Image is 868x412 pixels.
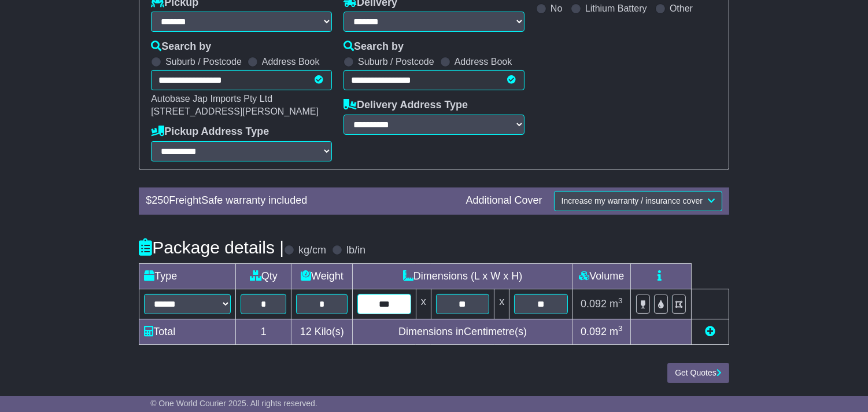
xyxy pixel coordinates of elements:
[236,319,291,344] td: 1
[140,194,460,207] div: $ FreightSafe warranty included
[585,3,647,14] label: Lithium Battery
[343,41,404,53] label: Search by
[667,363,729,383] button: Get Quotes
[151,106,319,116] span: [STREET_ADDRESS][PERSON_NAME]
[353,263,572,289] td: Dimensions (L x W x H)
[291,263,353,289] td: Weight
[562,196,703,205] span: Increase my warranty / insurance cover
[139,263,236,289] td: Type
[152,194,169,206] span: 250
[139,238,284,257] h4: Package details |
[551,3,562,14] label: No
[618,324,623,333] sup: 3
[705,326,715,337] a: Add new item
[346,244,365,257] label: lb/in
[300,326,312,337] span: 12
[150,399,317,408] span: © One World Courier 2025. All rights reserved.
[353,319,572,344] td: Dimensions in Centimetre(s)
[291,319,353,344] td: Kilo(s)
[151,41,211,53] label: Search by
[610,298,623,310] span: m
[151,94,272,104] span: Autobase Jap Imports Pty Ltd
[139,319,236,344] td: Total
[151,126,269,138] label: Pickup Address Type
[572,263,630,289] td: Volume
[554,191,722,211] button: Increase my warranty / insurance cover
[460,194,548,207] div: Additional Cover
[165,56,242,67] label: Suburb / Postcode
[455,56,512,67] label: Address Book
[581,298,607,310] span: 0.092
[358,56,434,67] label: Suburb / Postcode
[262,56,320,67] label: Address Book
[610,326,623,337] span: m
[494,289,509,319] td: x
[298,244,326,257] label: kg/cm
[670,3,693,14] label: Other
[581,326,607,337] span: 0.092
[343,99,468,112] label: Delivery Address Type
[236,263,291,289] td: Qty
[416,289,431,319] td: x
[618,296,623,305] sup: 3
